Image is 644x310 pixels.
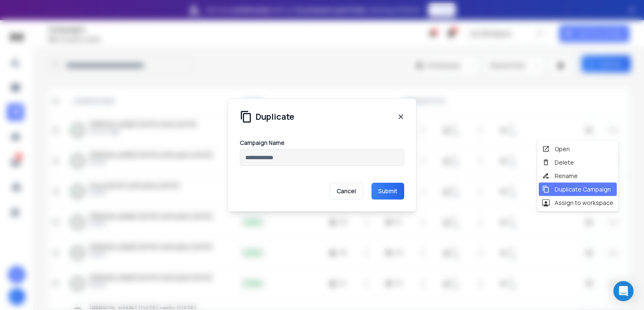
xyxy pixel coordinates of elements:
[542,185,611,194] div: Duplicate Campaign
[542,172,578,180] div: Rename
[542,158,574,167] div: Delete
[330,183,363,200] p: Cancel
[542,145,570,153] div: Open
[240,140,285,146] label: Campaign Name
[256,111,294,123] h1: Duplicate
[371,183,404,200] button: Submit
[613,281,634,301] div: Open Intercom Messenger
[542,199,613,207] div: Assign to workspace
